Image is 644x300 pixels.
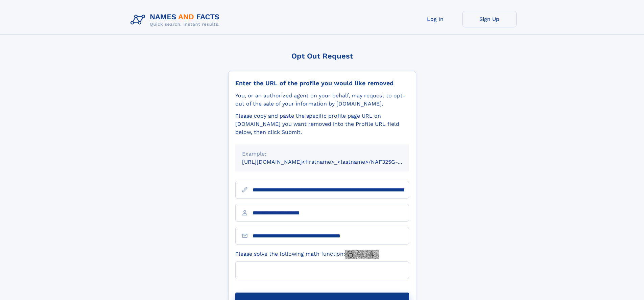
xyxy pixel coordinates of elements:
div: Opt Out Request [228,52,416,60]
div: You, or an authorized agent on your behalf, may request to opt-out of the sale of your informatio... [235,92,409,108]
div: Please copy and paste the specific profile page URL on [DOMAIN_NAME] you want removed into the Pr... [235,112,409,136]
div: Example: [242,150,402,158]
div: Enter the URL of the profile you would like removed [235,79,409,87]
small: [URL][DOMAIN_NAME]<firstname>_<lastname>/NAF325G-xxxxxxxx [242,159,422,165]
img: Logo Names and Facts [128,11,225,29]
a: Log In [408,11,462,27]
a: Sign Up [462,11,517,27]
label: Please solve the following math function: [235,250,379,259]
